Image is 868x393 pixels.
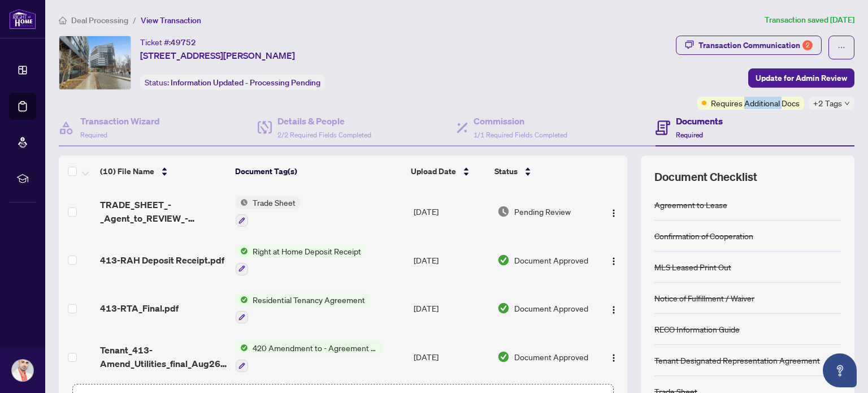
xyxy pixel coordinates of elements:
[497,205,510,218] img: Document Status
[100,343,227,370] span: Tenant_413-Amend_Utilities_final_Aug26.pdf
[236,342,382,372] button: Status Icon420 Amendment to - Agreement to Lease - Residential
[654,292,754,304] div: Notice of Fulfillment / Waiver
[490,156,594,187] th: Status
[236,342,248,354] img: Status Icon
[698,36,813,54] div: Transaction Communication
[12,360,33,381] img: Profile Icon
[474,131,567,139] span: 1/1 Required Fields Completed
[236,293,248,306] img: Status Icon
[231,156,407,187] th: Document Tag(s)
[171,77,320,88] span: Information Updated - Processing Pending
[494,165,518,178] span: Status
[277,114,371,128] h4: Details & People
[514,302,588,314] span: Document Approved
[609,209,618,218] img: Logo
[654,198,727,211] div: Agreement to Lease
[248,293,370,306] span: Residential Tenancy Agreement
[71,15,128,25] span: Deal Processing
[514,254,588,266] span: Document Approved
[409,236,493,284] td: [DATE]
[654,354,820,366] div: Tenant Designated Representation Agreement
[514,205,571,218] span: Pending Review
[514,351,588,363] span: Document Approved
[248,245,366,257] span: Right at Home Deposit Receipt
[100,198,227,225] span: TRADE_SHEET_-_Agent_to_REVIEW_-_21_Lawren_Harris_Square_413.pdf
[236,293,370,324] button: Status IconResidential Tenancy Agreement
[248,342,382,354] span: 420 Amendment to - Agreement to Lease - Residential
[171,37,196,47] span: 49752
[765,14,854,27] article: Transaction saved [DATE]
[654,261,731,273] div: MLS Leased Print Out
[140,49,295,62] span: [STREET_ADDRESS][PERSON_NAME]
[497,302,510,314] img: Document Status
[676,131,703,139] span: Required
[277,131,371,139] span: 2/2 Required Fields Completed
[609,305,618,314] img: Logo
[711,97,800,109] span: Requires Additional Docs
[409,284,493,333] td: [DATE]
[609,257,618,266] img: Logo
[748,68,854,88] button: Update for Admin Review
[141,15,201,25] span: View Transaction
[497,254,510,266] img: Document Status
[654,323,740,335] div: RECO Information Guide
[140,36,196,49] div: Ticket #:
[80,114,160,128] h4: Transaction Wizard
[236,196,248,209] img: Status Icon
[80,131,107,139] span: Required
[605,348,623,366] button: Logo
[409,187,493,236] td: [DATE]
[100,253,224,267] span: 413-RAH Deposit Receipt.pdf
[406,156,490,187] th: Upload Date
[756,69,847,87] span: Update for Admin Review
[844,101,850,106] span: down
[609,353,618,362] img: Logo
[140,75,325,90] div: Status:
[802,40,813,50] div: 2
[605,299,623,317] button: Logo
[411,165,456,178] span: Upload Date
[813,97,842,110] span: +2 Tags
[236,196,300,227] button: Status IconTrade Sheet
[497,351,510,363] img: Document Status
[654,169,757,185] span: Document Checklist
[59,36,131,89] img: IMG-C12338396_1.jpg
[9,8,36,29] img: logo
[248,196,300,209] span: Trade Sheet
[59,16,67,24] span: home
[96,156,231,187] th: (10) File Name
[100,165,154,178] span: (10) File Name
[676,36,822,55] button: Transaction Communication2
[605,251,623,269] button: Logo
[654,230,753,242] div: Confirmation of Cooperation
[133,14,136,27] li: /
[474,114,567,128] h4: Commission
[605,202,623,221] button: Logo
[837,44,845,51] span: ellipsis
[409,332,493,381] td: [DATE]
[236,245,248,257] img: Status Icon
[100,301,179,315] span: 413-RTA_Final.pdf
[236,245,366,275] button: Status IconRight at Home Deposit Receipt
[676,114,723,128] h4: Documents
[823,353,857,387] button: Open asap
